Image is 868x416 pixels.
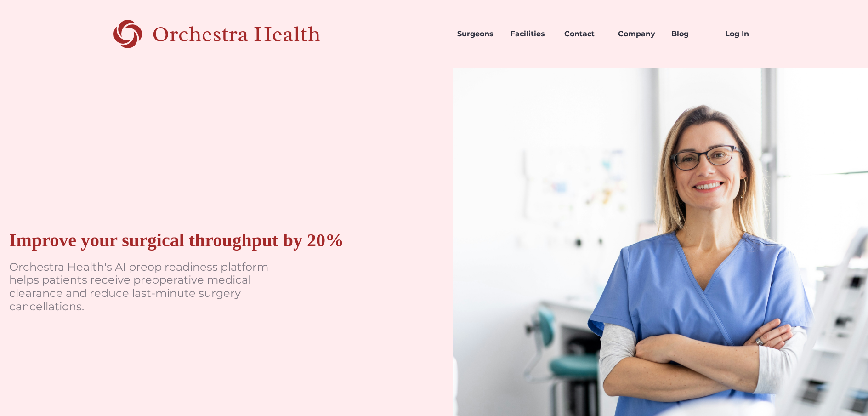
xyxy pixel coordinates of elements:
[152,25,353,44] div: Orchestra Health
[96,18,353,50] a: home
[611,18,664,50] a: Company
[9,229,344,251] div: Improve your surgical throughput by 20%
[450,18,504,50] a: Surgeons
[557,18,611,50] a: Contact
[664,18,718,50] a: Blog
[9,261,285,313] p: Orchestra Health's AI preop readiness platform helps patients receive preoperative medical cleara...
[718,18,772,50] a: Log In
[503,18,557,50] a: Facilities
